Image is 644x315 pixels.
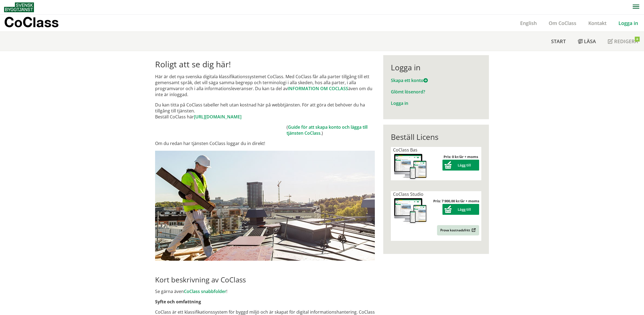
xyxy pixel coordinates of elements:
[545,32,572,51] a: Start
[393,197,428,225] img: coclass-license.jpg
[393,191,423,197] span: CoClass Studio
[287,124,375,136] td: ( .)
[194,114,241,120] a: [URL][DOMAIN_NAME]
[391,100,408,106] a: Logga in
[572,32,602,51] a: Läsa
[155,74,375,97] p: Här är det nya svenska digitala klassifikationssystemet CoClass. Med CoClass får alla parter till...
[442,207,479,212] a: Lägg till
[391,89,425,95] a: Glömt lösenord?
[4,15,70,31] a: CoClass
[514,20,543,26] a: English
[155,102,375,120] p: Du kan titta på CoClass tabeller helt utan kostnad här på webbtjänsten. För att göra det behöver ...
[184,288,226,294] a: CoClass snabbfolder
[155,288,375,294] p: Se gärna även !
[551,38,566,45] span: Start
[612,20,644,26] a: Logga in
[433,199,479,203] strong: Pris: 7 900,00 kr/år + moms
[584,38,596,45] span: Läsa
[287,124,367,136] a: Guide för att skapa konto och lägga till tjänsten CoClass
[391,132,481,141] div: Beställ Licens
[582,20,612,26] a: Kontakt
[543,20,582,26] a: Om CoClass
[437,225,479,235] a: Prova kostnadsfritt
[391,63,481,72] div: Logga in
[391,77,428,83] a: Skapa ett konto
[4,2,34,12] img: Svensk Byggtjänst
[155,275,375,284] h2: Kort beskrivning av CoClass
[155,140,375,146] p: Om du redan har tjänsten CoClass loggar du in direkt!
[393,153,428,180] img: coclass-license.jpg
[155,151,375,261] img: login.jpg
[442,204,479,215] button: Lägg till
[4,19,59,25] p: CoClass
[471,228,476,232] img: Outbound.png
[155,299,201,305] strong: Syfte och omfattning
[155,59,375,69] h1: Roligt att se dig här!
[442,160,479,171] button: Lägg till
[393,147,417,153] span: CoClass Bas
[288,86,348,92] a: INFORMATION OM COCLASS
[442,163,479,168] a: Lägg till
[444,154,478,159] strong: Pris: 0 kr/år + moms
